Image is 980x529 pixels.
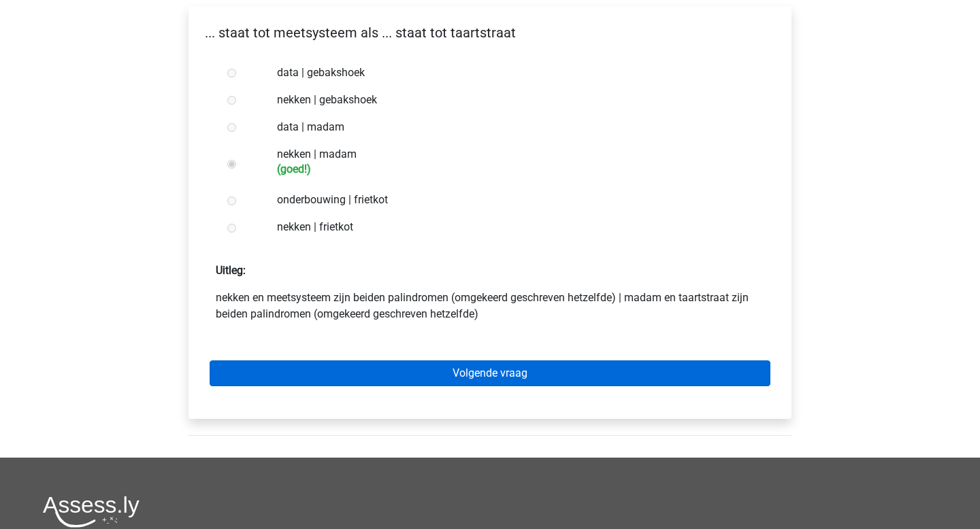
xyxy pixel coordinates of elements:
[277,65,748,81] label: data | gebakshoek
[277,219,748,235] label: nekken | frietkot
[199,22,781,43] p: ... staat tot meetsysteem als ... staat tot taartstraat
[277,146,748,175] label: nekken | madam
[216,290,764,322] p: nekken en meetsysteem zijn beiden palindromen (omgekeerd geschreven hetzelfde) | madam en taartst...
[216,264,246,277] strong: Uitleg:
[277,163,748,175] h6: (goed!)
[43,496,140,528] img: Assessly logo
[277,192,748,208] label: onderbouwing | frietkot
[277,92,748,108] label: nekken | gebakshoek
[277,119,748,135] label: data | madam
[210,360,770,386] a: Volgende vraag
